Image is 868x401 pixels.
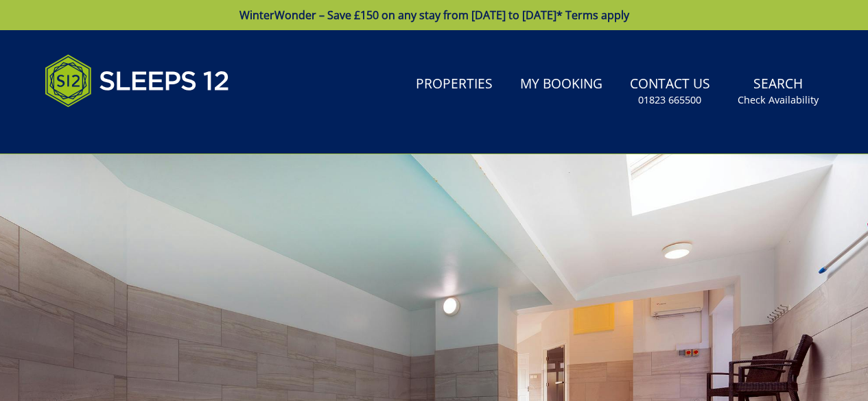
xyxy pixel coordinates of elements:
[515,69,608,100] a: My Booking
[45,47,230,115] img: Sleeps 12
[738,93,819,107] small: Check Availability
[732,69,824,114] a: SearchCheck Availability
[638,93,701,107] small: 01823 665500
[410,69,498,100] a: Properties
[624,69,716,114] a: Contact Us01823 665500
[38,123,182,135] iframe: Customer reviews powered by Trustpilot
